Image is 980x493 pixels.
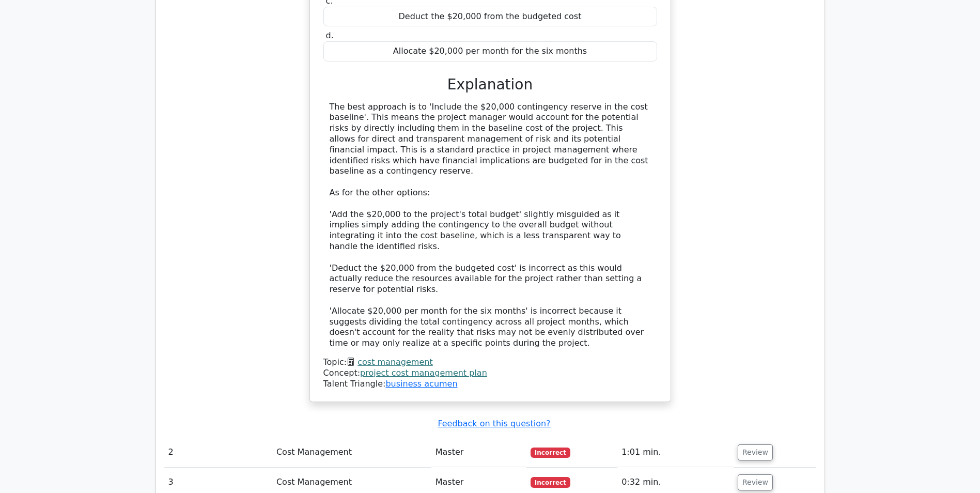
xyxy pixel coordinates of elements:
h3: Explanation [330,76,651,94]
button: Review [738,444,773,460]
div: Allocate $20,000 per month for the six months [323,41,657,61]
div: Deduct the $20,000 from the budgeted cost [323,7,657,27]
span: Incorrect [531,448,570,458]
td: Master [431,438,526,467]
a: business acumen [385,379,457,389]
div: Topic: [323,357,657,368]
a: project cost management plan [360,368,487,378]
td: Cost Management [272,438,431,467]
a: Feedback on this question? [438,419,550,428]
div: Talent Triangle: [323,357,657,389]
td: 2 [164,438,272,467]
td: 1:01 min. [617,438,734,467]
span: Incorrect [531,477,570,487]
div: The best approach is to 'Include the $20,000 contingency reserve in the cost baseline'. This mean... [330,102,651,349]
span: d. [326,30,334,40]
a: cost management [357,357,432,367]
div: Concept: [323,368,657,379]
button: Review [738,474,773,490]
